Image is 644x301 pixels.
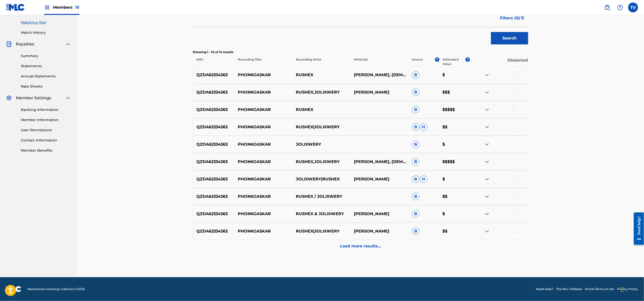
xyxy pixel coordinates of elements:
img: help [617,4,623,10]
div: Ziehen [621,282,624,297]
p: $$ [439,194,470,200]
img: expand [65,95,71,101]
p: QZDA62334363 [193,194,235,200]
p: Source [412,57,423,66]
img: expand [484,228,490,234]
p: PHONKGASKAR [235,228,293,234]
p: PHONKGASKAR [235,211,293,217]
a: Match History [21,30,71,35]
a: Public Search [602,2,612,12]
iframe: Chat Widget [619,277,644,301]
a: Privacy Policy [617,287,638,291]
p: PHONKGASKAR [235,124,293,130]
p: RUSHEX [293,72,351,78]
p: 0 Selected [470,57,528,66]
p: Writer(s) [351,57,409,66]
p: Recording Artist [293,57,351,66]
img: expand [484,176,490,182]
a: Member Benefits [21,148,71,153]
span: ? [465,57,470,62]
img: expand [484,194,490,200]
p: PHONKGASKAR [235,72,293,78]
img: Member Settings [6,95,12,101]
p: Load more results... [340,243,381,249]
p: $$$$$ [439,159,470,165]
a: The MLC Website [556,287,582,291]
p: [PERSON_NAME], [DEMOGRAPHIC_DATA][PERSON_NAME] [351,159,409,165]
button: Search [491,32,528,44]
span: Royalties [16,41,34,47]
img: MLC Logo [6,4,25,11]
span: B [412,106,419,113]
p: RUSHEX [293,107,351,113]
p: $$ [439,228,470,234]
span: B [412,193,419,200]
img: expand [484,107,490,113]
iframe: Resource Center [630,209,644,249]
p: [PERSON_NAME] [351,228,409,234]
img: expand [484,159,490,165]
span: B [412,228,419,235]
p: [PERSON_NAME] [351,89,409,95]
p: $$ [439,124,470,130]
p: JOLIXWERY [293,141,351,147]
a: Matching Tool [21,20,71,25]
span: B [412,210,419,218]
img: expand [65,41,71,47]
p: Showing 1 - 10 of 14 results [193,50,528,54]
p: RUSHEX / JOLIXWERY [293,194,351,200]
img: expand [484,141,490,147]
p: PHONKGASKAR [235,194,293,200]
p: QZDA62334363 [193,72,235,78]
span: H [420,175,427,183]
a: Summary [21,53,71,59]
a: Member Information [21,117,71,123]
p: $$$$$ [439,107,470,113]
p: QZDA62334363 [193,228,235,234]
span: B [412,123,419,131]
p: QZDA62334363 [193,124,235,130]
p: $ [439,141,470,147]
img: expand [484,211,490,217]
p: RUSHEX|JOLIXWERY [293,228,351,234]
span: 10 [75,5,79,10]
p: QZDA62334363 [193,107,235,113]
p: RUSHEX & JOLIXWERY [293,211,351,217]
p: $ [439,211,470,217]
img: filter [521,17,525,20]
img: expand [484,124,490,130]
p: [PERSON_NAME] [351,176,409,182]
a: Annual Statements [21,74,71,79]
div: User Menu [628,2,638,12]
span: Member Settings [16,95,51,101]
p: RUSHEX,JOLIXWERY [293,159,351,165]
span: B [412,175,419,183]
p: Estimated Value [443,57,465,66]
p: QZDA62334363 [193,89,235,95]
p: ISRC [193,57,235,66]
span: H [420,123,427,131]
img: Royalties [6,41,12,47]
span: B [412,158,419,166]
a: Need Help? [536,287,553,291]
a: Contact Information [21,138,71,143]
p: [PERSON_NAME] [351,211,409,217]
span: ? [435,57,439,62]
a: User Permissions [21,128,71,133]
img: logo [6,286,21,292]
p: PHONKGASKAR [235,141,293,147]
p: [PERSON_NAME], [DEMOGRAPHIC_DATA][PERSON_NAME] [351,72,409,78]
img: search [604,4,610,10]
a: Banking Information [21,107,71,112]
p: PHONKGASKAR [235,107,293,113]
span: Filters ( 0 ) [500,15,520,21]
p: JOLIXWERY|RUSHEX [293,176,351,182]
span: B [412,89,419,96]
p: $$$ [439,89,470,95]
div: Chat-Widget [619,277,644,301]
a: Rate Sheets [21,84,71,89]
p: QZDA62334363 [193,141,235,147]
img: expand [484,89,490,95]
p: QZDA62334363 [193,159,235,165]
